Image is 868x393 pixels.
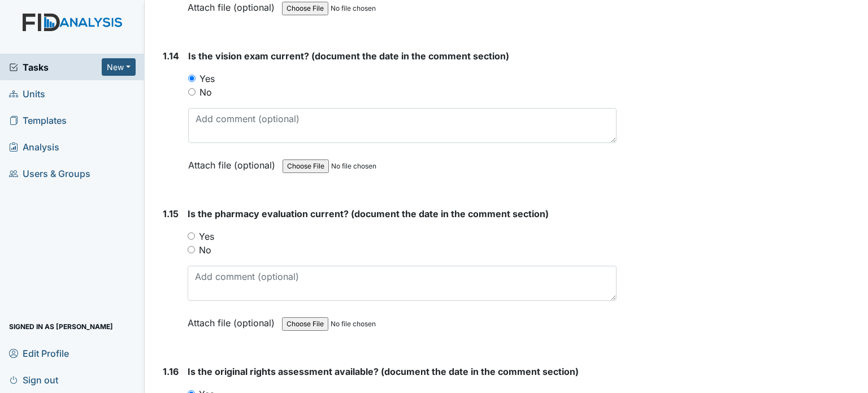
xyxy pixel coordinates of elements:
button: New [102,58,136,76]
span: Edit Profile [9,344,69,362]
span: Units [9,85,45,102]
label: 1.14 [163,49,179,63]
span: Templates [9,111,67,129]
label: No [199,243,211,257]
label: Attach file (optional) [188,152,280,172]
label: Yes [199,230,214,243]
span: Is the original rights assessment available? (document the date in the comment section) [188,366,579,377]
label: 1.16 [163,365,179,378]
label: No [199,85,212,99]
span: Is the pharmacy evaluation current? (document the date in the comment section) [188,208,549,219]
label: Yes [199,72,215,85]
a: Tasks [9,61,102,74]
span: Users & Groups [9,165,90,182]
input: No [188,88,196,96]
span: Sign out [9,371,58,388]
label: 1.15 [163,207,179,221]
span: Signed in as [PERSON_NAME] [9,318,113,335]
span: Analysis [9,138,59,156]
input: Yes [188,75,196,82]
input: No [188,246,195,253]
label: Attach file (optional) [188,310,279,330]
span: Is the vision exam current? (document the date in the comment section) [188,50,509,62]
input: Yes [188,232,195,240]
